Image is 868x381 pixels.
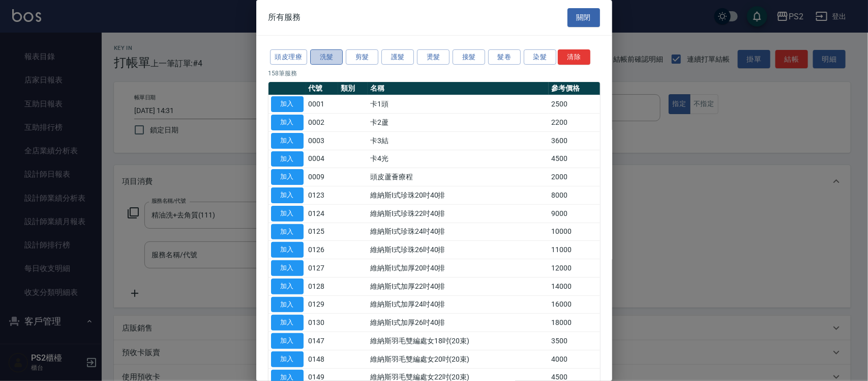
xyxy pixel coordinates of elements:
[549,168,600,186] td: 2000
[306,277,339,295] td: 0128
[558,49,590,65] button: 清除
[368,186,549,205] td: 維納斯I式珍珠20吋40排
[368,150,549,168] td: 卡4光
[549,204,600,223] td: 9000
[306,150,339,168] td: 0004
[268,69,600,78] p: 158 筆服務
[271,351,304,367] button: 加入
[368,277,549,295] td: 維納斯I式加厚22吋40排
[306,350,339,368] td: 0148
[271,242,304,258] button: 加入
[271,187,304,203] button: 加入
[268,12,301,22] span: 所有服務
[271,297,304,313] button: 加入
[368,241,549,259] td: 維納斯I式珍珠26吋40排
[270,49,308,65] button: 頭皮理療
[368,168,549,186] td: 頭皮蘆薈療程
[310,49,343,65] button: 洗髮
[524,49,556,65] button: 染髮
[549,186,600,205] td: 8000
[549,150,600,168] td: 4500
[368,314,549,332] td: 維納斯I式加厚26吋40排
[549,241,600,259] td: 11000
[306,186,339,205] td: 0123
[306,82,339,95] th: 代號
[549,295,600,314] td: 16000
[453,49,485,65] button: 接髮
[346,49,378,65] button: 剪髮
[549,131,600,150] td: 3600
[271,96,304,112] button: 加入
[549,95,600,114] td: 2500
[368,82,549,95] th: 名稱
[549,277,600,295] td: 14000
[368,131,549,150] td: 卡3結
[549,114,600,132] td: 2200
[417,49,450,65] button: 燙髮
[271,115,304,130] button: 加入
[271,333,304,349] button: 加入
[271,151,304,167] button: 加入
[549,259,600,278] td: 12000
[368,223,549,241] td: 維納斯I式珍珠24吋40排
[567,8,600,27] button: 關閉
[306,259,339,278] td: 0127
[271,260,304,276] button: 加入
[271,169,304,185] button: 加入
[306,204,339,223] td: 0124
[271,133,304,149] button: 加入
[549,82,600,95] th: 參考價格
[368,204,549,223] td: 維納斯I式珍珠22吋40排
[271,224,304,240] button: 加入
[271,206,304,222] button: 加入
[306,131,339,150] td: 0003
[368,350,549,368] td: 維納斯羽毛雙編處女20吋(20束)
[368,332,549,350] td: 維納斯羽毛雙編處女18吋(20束)
[306,95,339,114] td: 0001
[381,49,414,65] button: 護髮
[368,259,549,278] td: 維納斯I式加厚20吋40排
[306,168,339,186] td: 0009
[549,223,600,241] td: 10000
[306,314,339,332] td: 0130
[338,82,368,95] th: 類別
[488,49,521,65] button: 髮卷
[306,332,339,350] td: 0147
[549,332,600,350] td: 3500
[306,223,339,241] td: 0125
[368,295,549,314] td: 維納斯I式加厚24吋40排
[306,295,339,314] td: 0129
[549,350,600,368] td: 4000
[271,279,304,294] button: 加入
[368,95,549,114] td: 卡1頭
[368,114,549,132] td: 卡2蘆
[271,315,304,331] button: 加入
[306,114,339,132] td: 0002
[306,241,339,259] td: 0126
[549,314,600,332] td: 18000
